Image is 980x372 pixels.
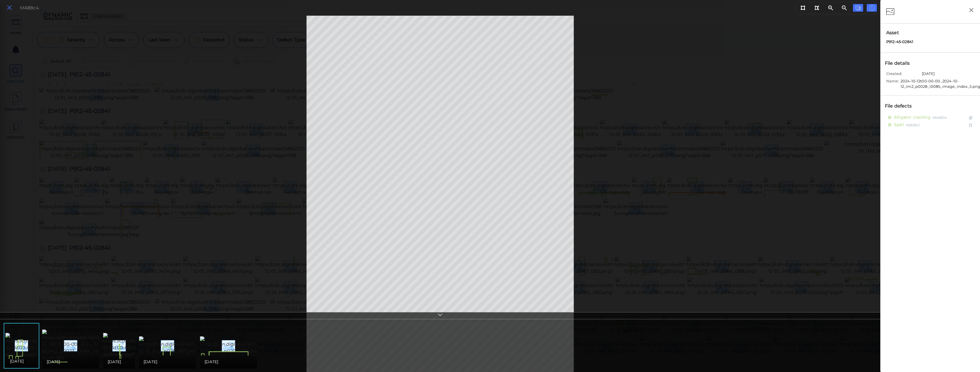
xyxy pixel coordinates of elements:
[200,336,302,355] img: https://cdn.diglobal.tech/width210/388/2021-12-01_Im1_p020_i080.png?asgd=388
[205,358,218,365] span: [DATE]
[906,121,920,128] span: Mzb9e2
[103,333,207,358] img: https://cdn.diglobal.tech/width210/388/2024-10-14t00-00-00_1733848940814_13-rsb-pa150158.jpg?asgd...
[144,358,157,365] span: [DATE]
[894,121,904,128] span: Spall
[894,114,930,121] span: Alligator cracking
[886,71,920,78] span: Created:
[886,78,899,86] span: Name:
[883,121,977,129] div: SpallMzb9e2
[20,5,39,11] div: MA88c4
[139,336,242,355] img: https://cdn.diglobal.tech/width210/388/2022-12-01_Im2_p026_i077.png?asgd=388
[922,71,935,78] span: [DATE]
[956,346,976,368] iframe: Chat
[883,101,919,111] div: File defects
[5,333,109,358] img: https://cdn.diglobal.tech/width210/388/2024-10-14t00-00-00_1733848940816_14-rsb-pa150160.jpg?asgd...
[883,58,917,68] div: File details
[933,114,947,121] span: Mzb804
[108,358,121,365] span: [DATE]
[10,358,24,365] span: [DATE]
[47,358,60,365] span: [DATE]
[42,330,146,361] img: https://cdn.diglobal.tech/width210/388/2024-10-12t00-00-00_2024-10-12_im2_p0023_i0064_image_index...
[886,39,913,45] span: P912-45-02841
[886,29,974,36] span: Asset
[883,114,977,121] div: Alligator crackingMzb804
